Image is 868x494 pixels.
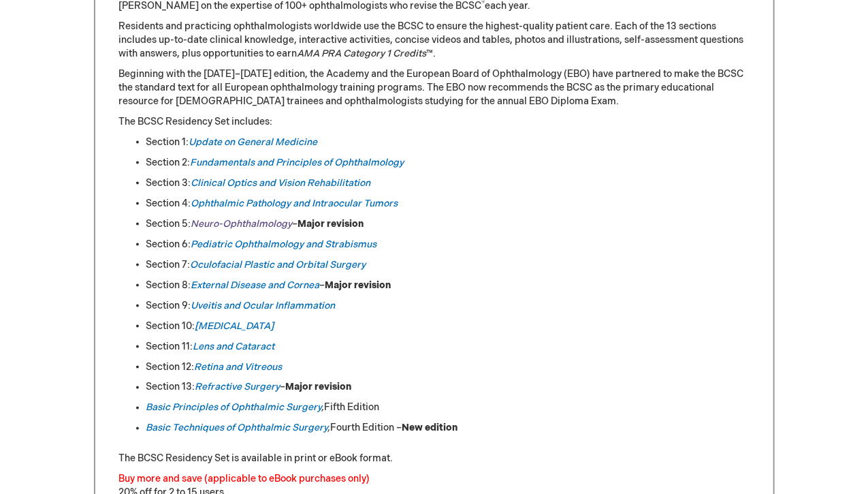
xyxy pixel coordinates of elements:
a: Lens and Cataract [193,341,275,352]
font: Buy more and save (applicable to eBook purchases only) [119,474,370,485]
a: Clinical Optics and Vision Rehabilitation [191,177,371,189]
a: Uveitis and Ocular Inflammation [191,300,336,311]
a: Update on General Medicine [189,136,318,148]
a: Pediatric Ophthalmology and Strabismus [191,238,377,250]
a: Basic Principles of Ophthalmic Surgery [146,402,322,414]
p: Residents and practicing ophthalmologists worldwide use the BCSC to ensure the highest-quality pa... [119,20,750,61]
a: Fundamentals and Principles of Ophthalmology [191,157,404,168]
a: Refractive Surgery [195,382,280,393]
strong: New edition [402,422,458,434]
a: Ophthalmic Pathology and Intraocular Tumors [191,198,398,209]
strong: Major revision [298,218,364,230]
li: Section 3: [146,176,750,190]
strong: Major revision [325,279,391,291]
a: Retina and Vitreous [195,361,283,373]
li: Section 8: – [146,279,750,292]
p: The BCSC Residency Set is available in print or eBook format. [119,452,750,466]
p: The BCSC Residency Set includes: [119,115,750,129]
li: Section 6: [146,238,750,251]
a: Basic Techniques of Ophthalmic Surgery [146,422,328,434]
em: AMA PRA Category 1 Credits [298,48,427,59]
li: Section 13: – [146,381,750,395]
li: Section 1: [146,136,750,149]
p: Beginning with the [DATE]–[DATE] edition, the Academy and the European Board of Ophthalmology (EB... [119,67,750,108]
li: Section 11: [146,340,750,354]
a: [MEDICAL_DATA] [195,320,274,332]
a: External Disease and Cornea [191,279,320,291]
em: , [322,402,325,414]
li: Section 7: [146,258,750,272]
li: Section 4: [146,197,750,211]
a: Neuro-Ophthalmology [191,218,293,230]
li: Fifth Edition [146,401,750,415]
li: Section 5: – [146,217,750,231]
em: , [146,422,331,434]
a: Oculofacial Plastic and Orbital Surgery [191,259,366,271]
li: Fourth Edition – [146,422,750,435]
strong: Major revision [286,382,352,393]
li: Section 12: [146,360,750,374]
li: Section 10: [146,320,750,333]
li: Section 9: [146,299,750,313]
li: Section 2: [146,156,750,170]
